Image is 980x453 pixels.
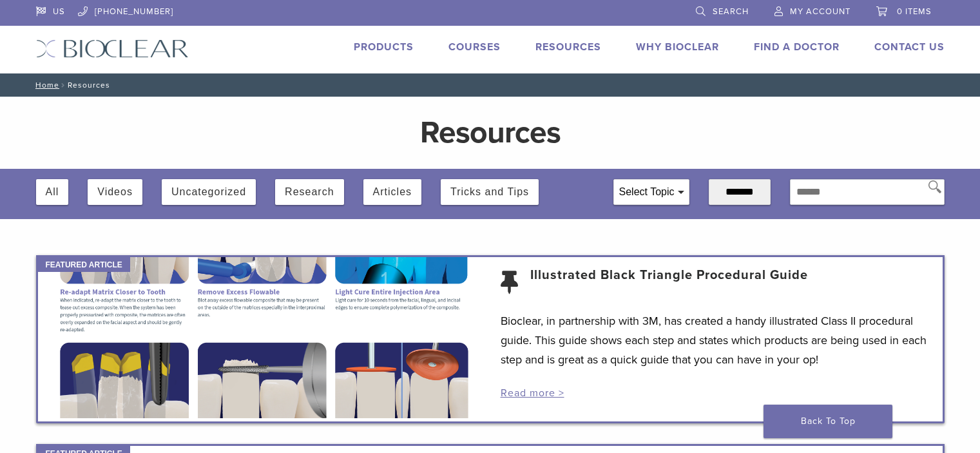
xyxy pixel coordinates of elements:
a: Read more > [501,387,564,400]
p: Bioclear, in partnership with 3M, has created a handy illustrated Class II procedural guide. This... [501,311,932,369]
button: Articles [373,179,412,205]
a: Contact Us [874,41,945,53]
a: Find A Doctor [754,41,840,53]
button: Research [285,179,334,205]
h1: Resources [191,117,790,148]
button: Uncategorized [171,179,246,205]
span: My Account [790,6,850,17]
a: Products [354,41,414,53]
button: Tricks and Tips [450,179,529,205]
a: Home [32,81,59,90]
span: Search [713,6,749,17]
div: Select Topic [614,180,689,204]
nav: Resources [26,73,954,97]
a: Illustrated Black Triangle Procedural Guide [530,267,808,298]
a: Courses [448,41,501,53]
span: 0 items [897,6,932,17]
a: Resources [535,41,601,53]
span: / [59,82,68,88]
button: Videos [97,179,133,205]
a: Back To Top [764,405,892,438]
button: All [46,179,59,205]
img: Bioclear [36,39,189,58]
a: Why Bioclear [636,41,719,53]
